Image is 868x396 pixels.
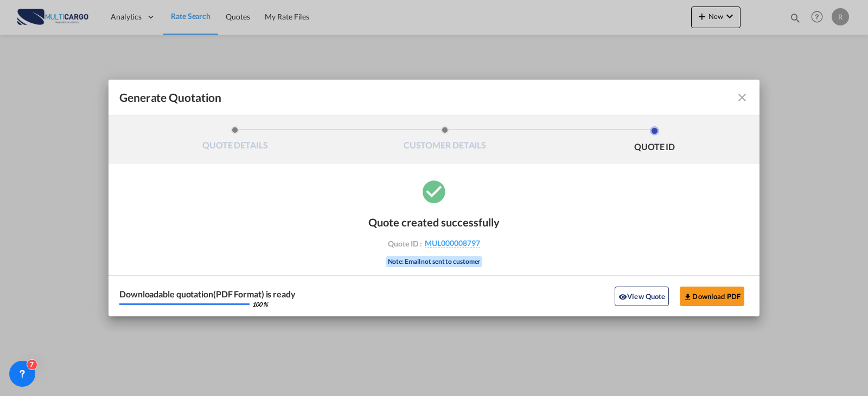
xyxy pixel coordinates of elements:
[119,290,296,298] div: Downloadable quotation(PDF Format) is ready
[108,80,759,316] md-dialog: Generate QuotationQUOTE ...
[119,90,221,105] span: Generate Quotation
[680,287,744,306] button: Download PDF
[425,238,480,248] span: MUL000008797
[130,126,340,155] li: QUOTE DETAILS
[420,178,448,205] md-icon: icon-checkbox-marked-circle
[618,293,627,301] md-icon: icon-eye
[371,238,497,248] div: Quote ID :
[340,126,550,155] li: CUSTOMER DETAILS
[368,216,500,229] div: Quote created successfully
[736,91,749,104] md-icon: icon-close fg-AAA8AD cursor m-0
[684,293,692,301] md-icon: icon-download
[550,126,759,155] li: QUOTE ID
[386,256,483,267] div: Note: Email not sent to customer
[615,287,669,306] button: icon-eyeView Quote
[252,301,268,307] div: 100 %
